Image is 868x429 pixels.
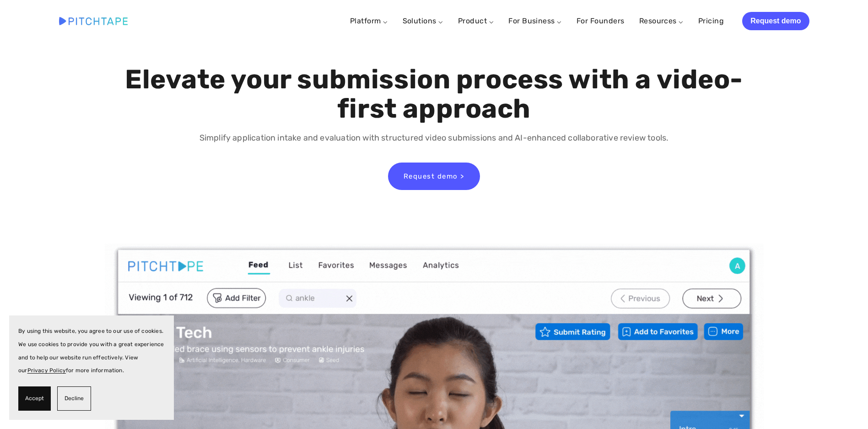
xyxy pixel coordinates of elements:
[123,131,745,145] p: Simplify application intake and evaluation with structured video submissions and AI-enhanced coll...
[350,16,388,25] a: Platform ⌵
[59,17,128,25] img: Pitchtape | Video Submission Management Software
[458,16,494,25] a: Product ⌵
[123,65,745,124] h1: Elevate your submission process with a video-first approach
[577,13,625,29] a: For Founders
[18,325,165,377] p: By using this website, you agree to our use of cookies. We use cookies to provide you with a grea...
[639,16,684,25] a: Resources ⌵
[25,392,44,405] span: Accept
[57,386,91,411] button: Decline
[27,367,66,374] a: Privacy Policy
[403,16,443,25] a: Solutions ⌵
[388,163,480,190] a: Request demo >
[18,386,51,411] button: Accept
[9,315,174,420] section: Cookie banner
[65,392,84,405] span: Decline
[508,16,562,25] a: For Business ⌵
[742,12,809,30] a: Request demo
[698,13,724,29] a: Pricing
[822,385,868,429] iframe: Chat Widget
